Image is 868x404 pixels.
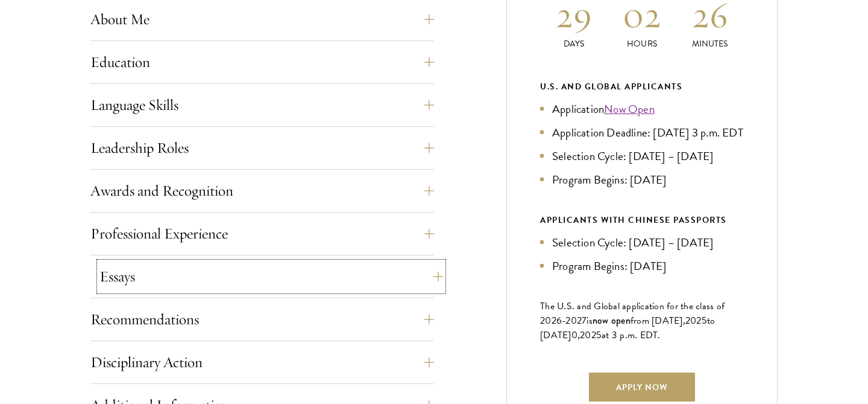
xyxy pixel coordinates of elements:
[556,313,562,328] span: 6
[608,37,676,50] p: Hours
[90,176,434,205] button: Awards and Recognition
[604,100,655,118] a: Now Open
[90,91,434,120] button: Language Skills
[562,313,582,328] span: -202
[631,313,685,328] span: from [DATE],
[540,313,715,342] span: to [DATE]
[90,305,434,334] button: Recommendations
[571,328,577,342] span: 0
[587,313,593,328] span: is
[90,348,434,377] button: Disciplinary Action
[596,328,602,342] span: 5
[602,328,661,342] span: at 3 p.m. EDT.
[90,5,434,34] button: About Me
[540,213,744,228] div: APPLICANTS WITH CHINESE PASSPORTS
[540,37,608,50] p: Days
[676,37,744,50] p: Minutes
[702,313,707,328] span: 5
[540,100,744,118] li: Application
[540,124,744,141] li: Application Deadline: [DATE] 3 p.m. EDT
[540,147,744,165] li: Selection Cycle: [DATE] – [DATE]
[589,373,695,402] a: Apply Now
[90,48,434,77] button: Education
[582,313,587,328] span: 7
[90,219,434,248] button: Professional Experience
[540,171,744,188] li: Program Begins: [DATE]
[540,257,744,275] li: Program Begins: [DATE]
[577,328,580,342] span: ,
[593,313,631,327] span: now open
[580,328,596,342] span: 202
[540,234,744,251] li: Selection Cycle: [DATE] – [DATE]
[540,79,744,94] div: U.S. and Global Applicants
[99,262,443,291] button: Essays
[540,299,725,328] span: The U.S. and Global application for the class of 202
[685,313,702,328] span: 202
[90,133,434,162] button: Leadership Roles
